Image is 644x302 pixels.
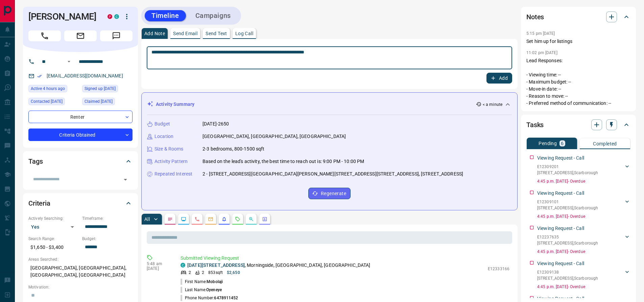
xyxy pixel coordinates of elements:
p: 2-3 bedrooms, 800-1500 sqft [202,145,265,153]
h2: Criteria [28,198,50,209]
p: 4:45 p.m. [DATE] - Overdue [537,178,630,184]
p: E12309201 [537,164,598,170]
div: Criteria [28,195,133,211]
p: [GEOGRAPHIC_DATA], [GEOGRAPHIC_DATA], [GEOGRAPHIC_DATA], [GEOGRAPHIC_DATA] [28,262,133,281]
p: < a minute [483,101,502,108]
p: [DATE]-2650 [202,120,229,127]
div: E12237635[STREET_ADDRESS],Scarborough [537,233,630,248]
div: Criteria Obtained [28,129,133,141]
span: Email [64,30,97,41]
div: Activity Summary< a minute [147,98,512,111]
div: Tue Jul 29 2025 [82,98,133,107]
div: Notes [526,9,630,25]
span: Signed up [DATE] [85,85,116,92]
div: property.ca [108,14,112,19]
p: E12333166 [488,266,509,272]
p: E12237635 [537,234,598,240]
p: [STREET_ADDRESS] , Scarborough [537,275,598,281]
p: Completed [593,141,617,146]
div: Tags [28,153,133,169]
svg: Requests [235,216,240,222]
button: Campaigns [189,10,238,21]
p: Budget [154,120,170,127]
p: Search Range: [28,236,79,242]
div: E12309101[STREET_ADDRESS],Scarborough [537,198,630,212]
div: Fri Aug 15 2025 [28,85,79,94]
p: Motivation: [28,284,133,290]
a: [EMAIL_ADDRESS][DOMAIN_NAME] [47,73,123,78]
p: Lead Responses: - Viewing time: -- - Maximum budget: -- - Move-in date: -- - Reason to move: -- -... [526,57,630,107]
span: Oyeneye [206,287,222,292]
p: Send Email [173,31,197,36]
p: Viewing Request - Call [537,190,584,197]
p: 11:02 pm [DATE] [526,50,557,55]
h1: [PERSON_NAME] [28,11,97,22]
p: Phone Number: [181,295,238,301]
p: Areas Searched: [28,256,133,262]
p: Set him up for listings [526,38,630,45]
p: 4:45 p.m. [DATE] - Overdue [537,249,630,255]
p: Submitted Viewing Request [181,255,509,262]
h2: Tasks [526,119,544,130]
p: E12309101 [537,199,598,205]
span: Mobolaji [207,279,223,284]
span: Active 4 hours ago [31,85,65,92]
button: Timeline [145,10,186,21]
p: Actively Searching: [28,215,79,222]
p: 4:45 p.m. [DATE] - Overdue [537,213,630,219]
p: Add Note [144,31,165,36]
span: Claimed [DATE] [85,98,113,105]
p: , Morningside, [GEOGRAPHIC_DATA], [GEOGRAPHIC_DATA] [187,262,371,269]
p: 4:45 p.m. [DATE] - Overdue [537,284,630,290]
p: [STREET_ADDRESS] , Scarborough [537,240,598,246]
p: First Name: [181,279,223,285]
span: 6478911452 [214,296,238,300]
div: condos.ca [114,14,119,19]
p: 2 - [STREET_ADDRESS][GEOGRAPHIC_DATA][PERSON_NAME][STREET_ADDRESS][STREET_ADDRESS], [STREET_ADDRESS] [202,170,463,178]
p: All [144,217,150,222]
p: Activity Pattern [154,158,188,165]
div: Wed Aug 06 2025 [28,98,79,107]
p: Last Name: [181,287,222,293]
p: Budget: [82,236,133,242]
p: [DATE] [147,266,170,271]
p: 853 sqft [208,270,223,276]
p: Based on the lead's activity, the best time to reach out is: 9:00 PM - 10:00 PM [202,158,364,165]
button: Open [65,57,73,66]
p: Activity Summary [156,101,194,108]
div: Renter [28,111,133,123]
p: Size & Rooms [154,145,184,153]
p: Viewing Request - Call [537,225,584,232]
div: E12309201[STREET_ADDRESS],Scarborough [537,162,630,177]
h2: Notes [526,11,544,22]
span: Message [100,30,133,41]
div: Tasks [526,117,630,133]
svg: Calls [194,216,200,222]
p: [STREET_ADDRESS] , Scarborough [537,205,598,211]
div: condos.ca [181,263,185,268]
svg: Listing Alerts [221,216,227,222]
svg: Opportunities [248,216,254,222]
p: Send Text [206,31,227,36]
p: E12309138 [537,269,598,275]
p: [GEOGRAPHIC_DATA], [GEOGRAPHIC_DATA], [GEOGRAPHIC_DATA] [202,133,346,140]
p: Viewing Request - Call [537,155,584,162]
svg: Agent Actions [262,216,267,222]
p: Timeframe: [82,215,133,222]
svg: Emails [208,216,213,222]
button: Open [121,175,130,184]
p: 5:48 am [147,261,170,266]
p: Pending [539,141,557,146]
p: Location [154,133,173,140]
p: [STREET_ADDRESS] , Scarborough [537,170,598,176]
svg: Lead Browsing Activity [181,216,186,222]
div: E12309138[STREET_ADDRESS],Scarborough [537,268,630,283]
p: 2 [189,270,191,276]
span: Contacted [DATE] [31,98,63,105]
svg: Notes [167,216,173,222]
p: Repeated Interest [154,170,192,178]
button: Regenerate [308,188,351,199]
p: Log Call [235,31,253,36]
p: $2,650 [227,270,240,276]
p: Viewing Request - Call [537,260,584,267]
